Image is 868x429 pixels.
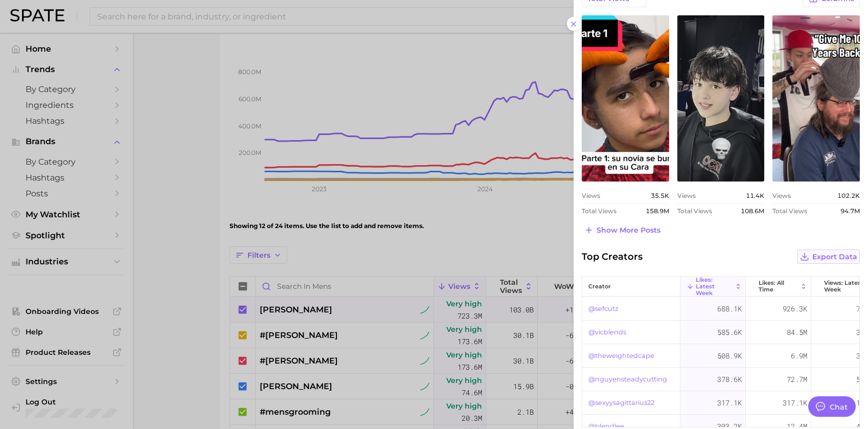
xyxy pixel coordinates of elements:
[582,207,616,215] span: Total Views
[717,350,742,362] span: 508.9k
[746,192,764,199] span: 11.4k
[840,207,860,215] span: 94.7m
[717,326,742,338] span: 585.6k
[759,280,798,293] span: Likes: All Time
[787,326,807,338] span: 84.5m
[717,303,742,315] span: 688.1k
[582,192,600,199] span: Views
[787,373,807,386] span: 72.7m
[717,397,742,409] span: 317.1k
[677,192,696,199] span: Views
[588,350,654,362] a: @theweightedcape
[582,250,643,264] span: Top Creators
[772,207,807,215] span: Total Views
[582,223,663,237] button: Show more posts
[646,207,669,215] span: 158.9m
[746,277,811,297] button: Likes: All Time
[680,277,746,297] button: Likes: Latest Week
[783,303,807,315] span: 926.3k
[588,283,611,290] span: creator
[741,207,764,215] span: 108.6m
[677,207,712,215] span: Total Views
[588,397,654,409] a: @sexyysagittarius22
[588,373,667,386] a: @nguyensteadycutting
[651,192,669,199] span: 35.5k
[772,192,791,199] span: Views
[812,253,857,261] span: Export Data
[837,192,860,199] span: 102.2k
[783,397,807,409] span: 317.1k
[791,350,807,362] span: 6.9m
[797,250,860,264] button: Export Data
[588,303,619,315] a: @sefcutz
[696,277,733,297] span: Likes: Latest Week
[717,373,742,386] span: 378.6k
[588,326,626,338] a: @vicblends
[597,226,660,235] span: Show more posts
[824,280,863,293] span: Views: Latest Week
